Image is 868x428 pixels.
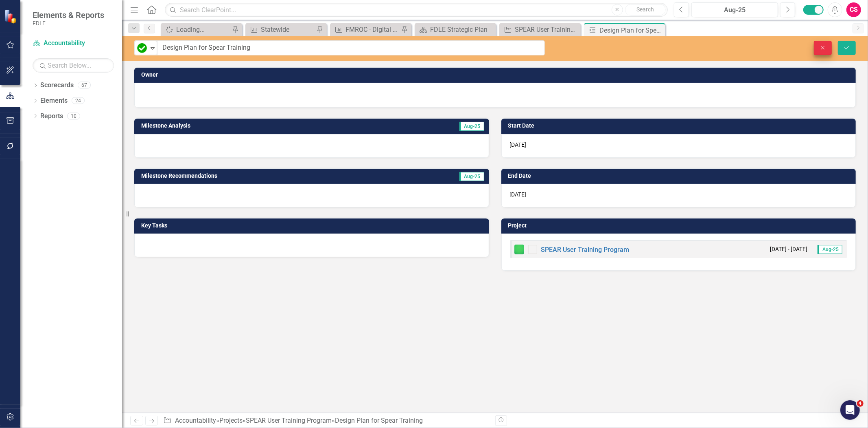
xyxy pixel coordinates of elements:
span: [DATE] [510,191,527,198]
span: [DATE] [510,141,527,148]
div: Loading... [176,24,230,35]
input: Search Below... [33,58,114,73]
a: Projects [219,417,243,424]
h3: Owner [141,72,852,78]
div: Design Plan for Spear Training [335,417,423,424]
button: CS [846,2,861,17]
h3: Start Date [508,123,852,129]
img: ClearPoint Strategy [4,9,18,23]
a: SPEAR User Training Program [541,246,630,254]
div: 24 [72,97,85,104]
a: FMROC - Digital Forensics [332,24,399,35]
div: Design Plan for Spear Training [599,25,663,35]
a: SPEAR User Training Program [501,24,579,35]
h3: Key Tasks [141,223,485,229]
a: Elements [40,96,68,106]
span: Aug-25 [459,172,484,181]
span: Aug-25 [818,245,842,254]
small: [DATE] - [DATE] [770,245,807,253]
h3: Milestone Analysis [141,123,367,129]
a: Scorecards [40,81,74,90]
span: Elements & Reports [33,10,104,20]
div: Statewide [261,24,315,35]
iframe: Intercom live chat [840,400,860,420]
button: Search [625,4,666,15]
h3: Project [508,223,852,229]
div: 67 [78,82,91,89]
div: Aug-25 [694,5,775,15]
a: SPEAR User Training Program [246,417,332,424]
span: Search [636,6,654,13]
a: Reports [40,112,63,121]
a: Accountability [33,39,114,48]
input: This field is required [157,40,545,55]
h3: Milestone Recommendations [141,173,398,179]
h3: End Date [508,173,852,179]
input: Search ClearPoint... [165,3,668,17]
span: Aug-25 [459,122,484,131]
img: Complete [137,43,147,53]
a: Loading... [163,24,230,35]
div: SPEAR User Training Program [515,24,579,35]
div: » » » [163,416,489,426]
small: FDLE [33,20,104,26]
div: FDLE Strategic Plan [430,24,494,35]
a: Statewide [247,24,315,35]
div: FMROC - Digital Forensics [345,24,399,35]
a: Accountability [175,417,216,424]
span: 4 [857,400,864,407]
img: Proceeding as Planned [514,245,524,254]
div: 10 [67,113,80,119]
button: Aug-25 [691,2,778,17]
a: FDLE Strategic Plan [417,24,494,35]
